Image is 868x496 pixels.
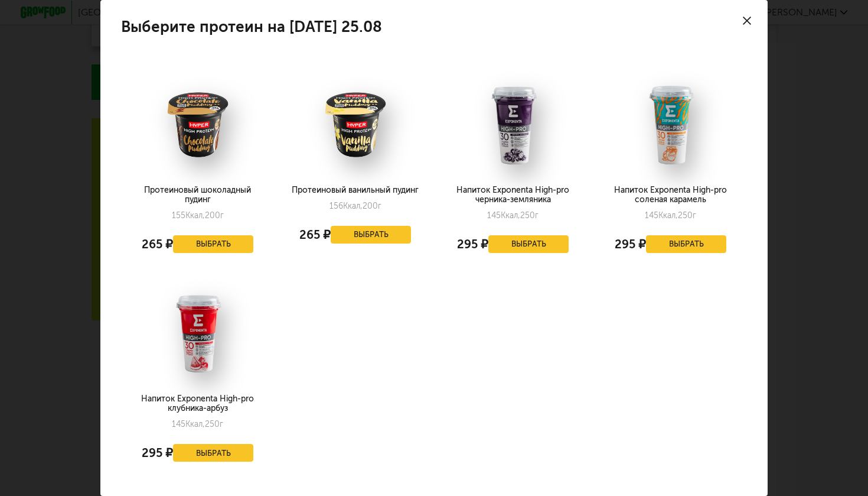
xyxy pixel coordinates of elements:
div: Протеиновый ванильный пудинг [291,186,420,195]
button: Выбрать [173,235,253,253]
div: Напиток Exponenta High-pro клубника-арбуз [133,394,262,413]
div: Протеиновый шоколадный пудинг [133,186,262,205]
div: 265 ₽ [142,232,173,256]
img: big_OteDYDjYEwyPShnj.png [142,83,254,166]
div: 295 ₽ [142,441,173,465]
div: 295 ₽ [457,232,488,256]
span: г [220,210,224,221]
button: Выбрать [331,226,411,244]
button: Выбрать [488,235,569,253]
h4: Выберите протеин на [DATE] 25.08 [121,21,382,33]
span: Ккал, [658,210,678,221]
span: г [693,210,696,221]
div: 265 ₽ [299,223,331,247]
span: Ккал, [185,210,205,221]
div: 145 250 [487,210,539,221]
div: Напиток Exponenta High-pro соленая карамель [606,186,735,205]
button: Выбрать [646,235,726,253]
div: 145 250 [645,210,696,221]
div: Напиток Exponenta High-pro черника-земляника [448,186,577,205]
span: Ккал, [343,201,363,211]
span: Ккал, [501,210,520,221]
span: г [220,419,223,429]
div: 295 ₽ [615,232,646,256]
div: 155 200 [172,210,224,221]
span: Ккал, [185,419,205,429]
img: big_FLY6okO8g9YZ1O8O.png [457,83,569,166]
img: big_iorDPAp9Q5if5JXN.png [615,83,727,166]
img: big_9Des9tyDGrleUSTP.png [142,293,254,375]
img: big_Jxl84TDBttAzs9qX.png [299,83,412,166]
div: 156 200 [329,201,381,211]
button: Выбрать [173,444,253,462]
span: г [535,210,539,221]
div: 145 250 [172,419,223,429]
span: г [378,201,381,211]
